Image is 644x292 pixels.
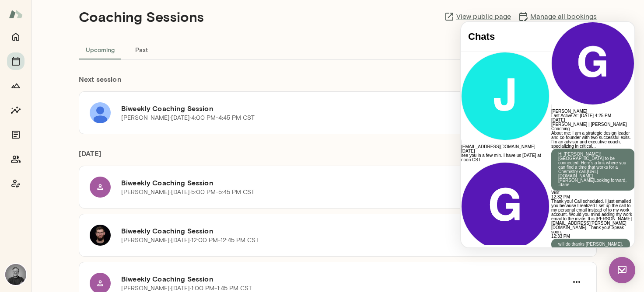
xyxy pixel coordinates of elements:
div: basic tabs example [79,39,597,60]
span: [DATE] [90,96,104,101]
h6: Next session [79,74,597,91]
span: [PERSON_NAME] | [PERSON_NAME] Coaching [90,100,166,109]
p: [PERSON_NAME] · [DATE] · 12:00 PM-12:45 PM CST [121,236,259,245]
button: Growth Plan [7,77,24,94]
p: will do thanks [PERSON_NAME]. [97,220,162,225]
p: Hi [PERSON_NAME]! [GEOGRAPHIC_DATA] to be connected. Here's a link where you can find a time that... [97,130,166,165]
p: [PERSON_NAME] · [DATE] · 4:00 PM-4:45 PM CST [121,114,255,122]
button: Insights [7,101,24,119]
h6: Biweekly Coaching Session [121,274,567,284]
h6: [DATE] [79,148,597,166]
p: [PERSON_NAME] · [DATE] · 5:00 PM-5:45 PM CST [121,188,255,197]
h4: Coaching Sessions [79,8,204,25]
h4: Chats [7,9,83,21]
a: Manage all bookings [518,11,597,22]
span: 12:32 PM [90,173,109,177]
h6: Biweekly Coaching Session [121,177,497,188]
button: Past [122,39,161,60]
a: [URL][DOMAIN_NAME][PERSON_NAME] [97,147,137,161]
p: Thank you! Call scheduled. I just emailed you because I realized I set up the call to my personal... [90,177,173,212]
h6: Biweekly Coaching Session [121,226,567,236]
span: Last Active At: [DATE] 4:25 PM [90,91,150,96]
h6: [PERSON_NAME] [90,87,173,92]
span: 12:33 PM [90,212,109,217]
button: Home [7,28,24,45]
button: Documents [7,126,24,143]
button: Members [7,150,24,168]
a: View public page [444,11,511,22]
button: Coach app [7,175,24,192]
button: Sessions [7,52,24,70]
h6: Biweekly Coaching Session [121,103,497,114]
img: Dane Howard [5,264,26,285]
button: Upcoming [79,39,122,60]
img: Mento [9,6,23,22]
span: About me: I am a strategic design leader and co-founder with two successful exits. I’m an advisor... [90,109,170,127]
a: Visit [90,168,98,173]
